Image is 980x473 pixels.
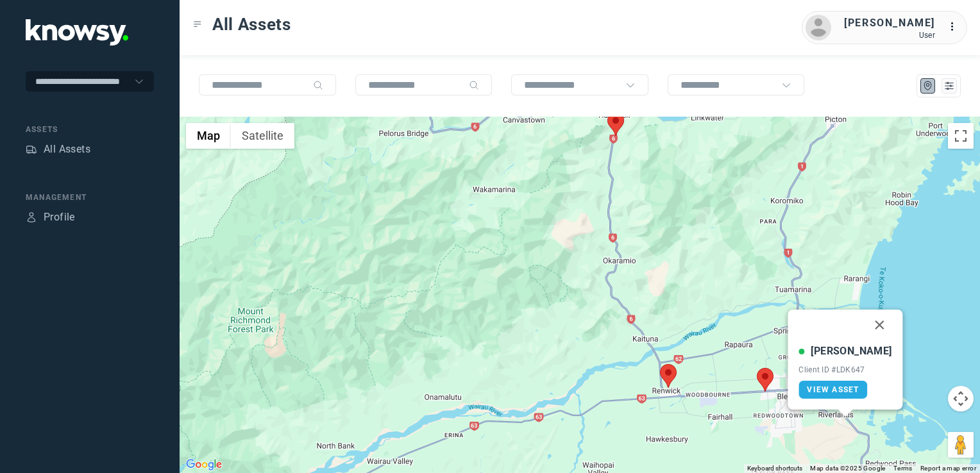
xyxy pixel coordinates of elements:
div: List [943,80,955,92]
div: : [948,19,963,35]
span: View Asset [807,385,859,394]
a: AssetsAll Assets [26,142,90,157]
div: Profile [26,212,37,223]
button: Toggle fullscreen view [948,123,974,149]
a: View Asset [798,381,867,399]
span: All Assets [212,13,291,36]
button: Drag Pegman onto the map to open Street View [948,432,974,458]
a: Terms (opens in new tab) [893,465,913,472]
button: Show satellite imagery [231,123,294,149]
div: Assets [26,144,37,155]
div: Search [469,80,479,90]
div: Toggle Menu [193,20,202,29]
div: [PERSON_NAME] [811,344,891,359]
div: Profile [44,210,75,225]
a: Report a map error [920,465,976,472]
a: ProfileProfile [26,210,75,225]
div: User [844,31,935,40]
div: Client ID #LDK647 [798,365,891,374]
button: Show street map [186,123,231,149]
img: Google [183,456,225,473]
div: Assets [26,124,154,135]
span: Map data ©2025 Google [810,465,885,472]
a: Open this area in Google Maps (opens a new window) [183,456,225,473]
img: avatar.png [806,15,831,40]
div: Map [922,80,934,92]
div: Search [313,80,323,90]
div: : [948,19,963,37]
div: All Assets [44,142,90,157]
div: [PERSON_NAME] [844,15,935,31]
button: Close [865,310,895,340]
div: Management [26,192,154,203]
button: Map camera controls [948,386,974,411]
img: Application Logo [26,19,128,46]
button: Keyboard shortcuts [747,464,802,473]
tspan: ... [949,22,961,31]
